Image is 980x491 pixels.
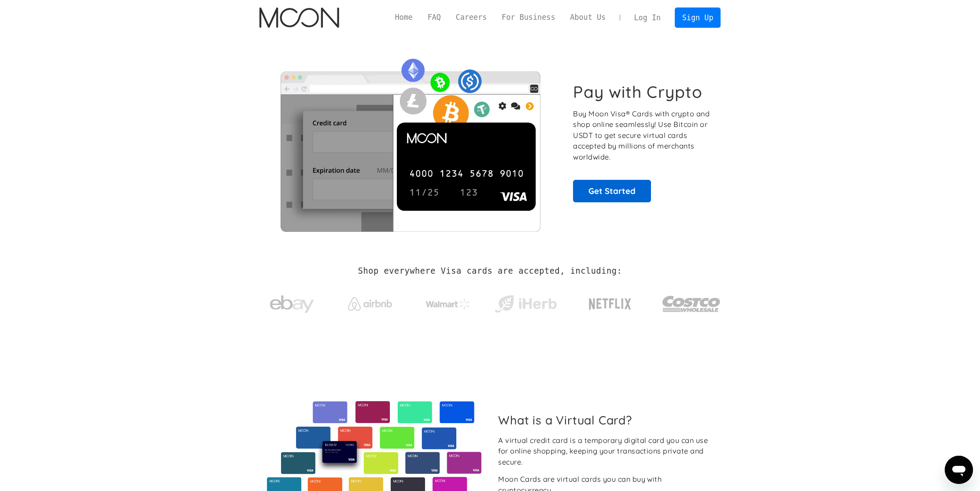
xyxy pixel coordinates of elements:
[415,290,481,314] a: Walmart
[259,7,339,28] a: home
[573,180,651,202] a: Get Started
[627,8,668,27] a: Log In
[573,82,703,102] h1: Pay with Crypto
[493,293,558,316] img: iHerb
[662,287,721,320] img: Costco
[259,282,325,323] a: ebay
[448,12,494,23] a: Careers
[571,284,650,320] a: Netflix
[259,52,561,231] img: Moon Cards let you spend your crypto anywhere Visa is accepted.
[259,7,339,28] img: Moon Logo
[348,297,392,311] img: Airbnb
[493,284,558,320] a: iHerb
[420,12,448,23] a: FAQ
[588,293,632,315] img: Netflix
[662,279,721,325] a: Costco
[270,290,314,318] img: ebay
[675,7,721,27] a: Sign Up
[498,435,714,468] div: A virtual credit card is a temporary digital card you can use for online shopping, keeping your t...
[562,12,613,23] a: About Us
[426,299,470,309] img: Walmart
[358,266,622,276] h2: Shop everywhere Visa cards are accepted, including:
[945,456,973,484] iframe: Button to launch messaging window
[494,12,562,23] a: For Business
[498,413,714,427] h2: What is a Virtual Card?
[337,288,403,315] a: Airbnb
[388,12,420,23] a: Home
[573,108,711,163] p: Buy Moon Visa® Cards with crypto and shop online seamlessly! Use Bitcoin or USDT to get secure vi...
